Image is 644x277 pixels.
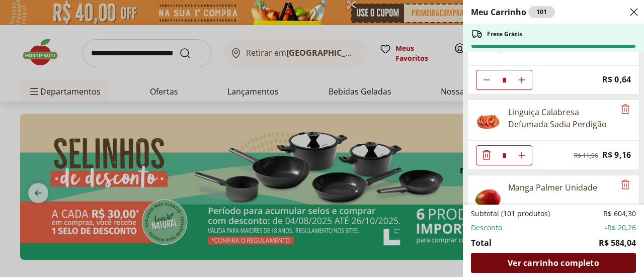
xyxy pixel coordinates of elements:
span: R$ 584,04 [599,237,636,249]
span: Desconto [471,223,502,233]
span: Subtotal (101 produtos) [471,209,550,219]
button: Aumentar Quantidade [512,70,532,90]
button: Aumentar Quantidade [512,145,532,165]
span: Total [471,237,492,249]
span: R$ 11,96 [574,152,598,160]
a: Ver carrinho completo [471,253,636,273]
div: Linguiça Calabresa Defumada Sadia Perdigão [508,106,615,130]
button: Remove [619,104,631,116]
button: Diminuir Quantidade [476,145,497,165]
input: Quantidade Atual [497,70,512,89]
span: Ver carrinho completo [508,259,599,267]
span: Frete Grátis [487,30,522,38]
div: Manga Palmer Unidade [508,181,597,194]
span: R$ 9,16 [602,148,631,162]
button: Remove [619,179,631,191]
span: R$ 0,64 [602,73,631,86]
h2: Meu Carrinho [471,6,555,18]
div: 101 [528,6,555,18]
button: Diminuir Quantidade [476,70,497,90]
img: Manga Palmer Unidade [474,181,502,210]
input: Quantidade Atual [497,146,512,165]
img: Linguiça Calabresa Defumada Sadia Perdigão [474,106,502,134]
span: -R$ 20,26 [605,223,636,233]
span: R$ 604,30 [603,209,636,219]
